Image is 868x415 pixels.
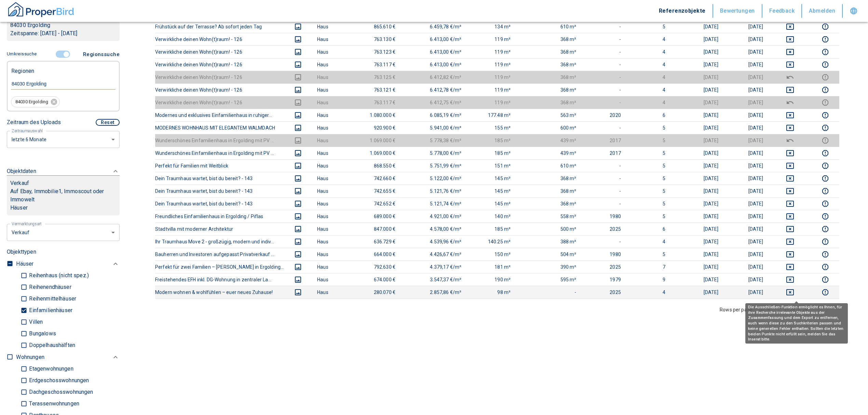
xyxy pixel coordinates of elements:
[155,235,284,248] th: Ihr Traumhaus Move 2 - großzügig, modern und indiv...
[467,33,516,45] td: 119 m²
[516,159,582,172] td: 610 m²
[401,273,467,286] td: 3.547,37 €/m²
[817,35,834,43] button: report this listing
[724,172,769,185] td: [DATE]
[724,45,769,58] td: [DATE]
[774,288,805,296] button: deselect this listing
[626,223,671,235] td: 6
[467,83,516,96] td: 119 m²
[671,260,724,273] td: [DATE]
[467,71,516,83] td: 119 m²
[312,235,356,248] td: Haus
[582,185,626,197] td: -
[724,235,769,248] td: [DATE]
[155,223,284,235] th: Stadtvilla mit moderner Architektur
[516,235,582,248] td: 388 m²
[7,167,36,175] p: Objektdaten
[724,147,769,159] td: [DATE]
[290,111,306,119] button: images
[582,172,626,185] td: -
[155,185,284,197] th: Dein Traumhaus wartet, bist du bereit? - 143
[312,71,356,83] td: Haus
[467,121,516,134] td: 155 m²
[11,81,116,87] input: Region eingeben
[290,250,306,258] button: images
[671,121,724,134] td: [DATE]
[582,134,626,147] td: 2017
[774,276,805,284] button: deselect this listing
[401,260,467,273] td: 4.379,17 €/m²
[817,238,834,246] button: report this listing
[7,48,39,60] button: Umkreissuche
[582,235,626,248] td: -
[356,197,401,210] td: 742.652 €
[582,20,626,33] td: -
[312,134,356,147] td: Haus
[817,124,834,132] button: report this listing
[401,121,467,134] td: 5.941,00 €/m²
[290,187,306,195] button: images
[356,33,401,45] td: 763.130 €
[10,204,116,212] p: Häuser
[290,238,306,246] button: images
[774,35,805,43] button: deselect this listing
[582,33,626,45] td: -
[356,121,401,134] td: 920.900 €
[774,187,805,195] button: deselect this listing
[356,235,401,248] td: 636.729 €
[312,223,356,235] td: Haus
[290,174,306,183] button: images
[401,20,467,33] td: 6.459,78 €/m²
[724,109,769,121] td: [DATE]
[356,172,401,185] td: 742.660 €
[671,159,724,172] td: [DATE]
[626,172,671,185] td: 5
[774,200,805,208] button: deselect this listing
[817,73,834,81] button: report this listing
[312,172,356,185] td: Haus
[155,134,284,147] th: Wunderschönes Einfamilienhaus in Ergolding mit PV ...
[582,260,626,273] td: 2025
[724,20,769,33] td: [DATE]
[16,260,33,268] p: Häuser
[155,83,284,96] th: Verwirkliche deinen Wohn(t)raum! - 126
[11,99,52,105] span: 84030 Ergolding
[626,248,671,260] td: 5
[516,223,582,235] td: 500 m²
[582,58,626,71] td: -
[626,235,671,248] td: 4
[724,33,769,45] td: [DATE]
[626,121,671,134] td: 5
[516,248,582,260] td: 504 m²
[774,86,805,94] button: deselect this listing
[401,248,467,260] td: 4.426,67 €/m²
[356,248,401,260] td: 664.000 €
[401,159,467,172] td: 5.751,99 €/m²
[401,109,467,121] td: 6.085,19 €/m²
[401,210,467,223] td: 4.921,00 €/m²
[467,58,516,71] td: 119 m²
[312,121,356,134] td: Haus
[671,248,724,260] td: [DATE]
[155,273,284,286] th: Freistehendes EFH inkl. DG-Wohnung in zentraler La...
[80,48,120,61] button: Regionssuche
[774,124,805,132] button: deselect this listing
[671,223,724,235] td: [DATE]
[582,45,626,58] td: -
[155,58,284,71] th: Verwirkliche deinen Wohn(t)raum! - 126
[516,260,582,273] td: 390 m²
[401,134,467,147] td: 5.778,38 €/m²
[817,276,834,284] button: report this listing
[774,263,805,271] button: deselect this listing
[626,33,671,45] td: 4
[401,147,467,159] td: 5.778,00 €/m²
[467,96,516,109] td: 119 m²
[626,45,671,58] td: 4
[401,172,467,185] td: 5.122,00 €/m²
[817,200,834,208] button: report this listing
[817,174,834,183] button: report this listing
[671,20,724,33] td: [DATE]
[356,58,401,71] td: 763.117 €
[802,4,843,18] button: Abmelden
[290,98,306,107] button: images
